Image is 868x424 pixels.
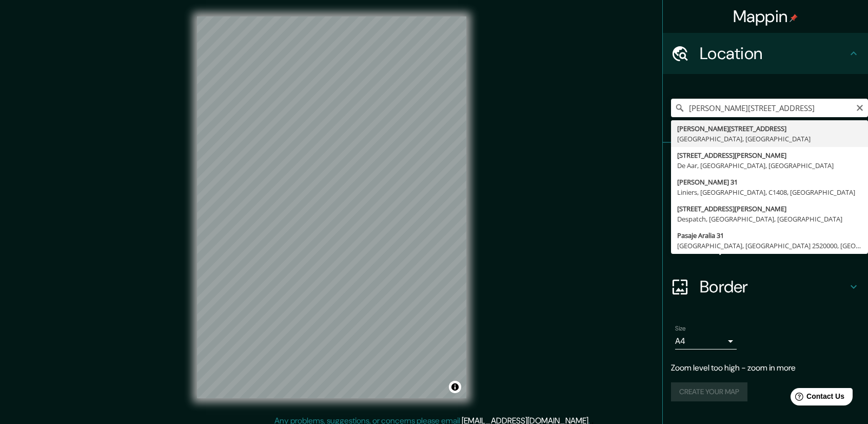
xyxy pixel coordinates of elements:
div: Style [663,184,868,225]
div: De Aar, [GEOGRAPHIC_DATA], [GEOGRAPHIC_DATA] [677,160,862,171]
img: pin-icon.png [790,14,798,22]
div: Pasaje Aralia 31 [677,230,862,241]
div: [STREET_ADDRESS][PERSON_NAME] [677,150,862,160]
div: [PERSON_NAME][STREET_ADDRESS] [677,123,862,134]
button: Toggle attribution [449,381,461,393]
div: Pins [663,143,868,184]
div: [GEOGRAPHIC_DATA], [GEOGRAPHIC_DATA] 2520000, [GEOGRAPHIC_DATA] [677,241,862,251]
iframe: Help widget launcher [777,384,857,413]
label: Size [675,324,686,333]
p: Zoom level too high - zoom in more [671,362,860,374]
div: Location [663,33,868,74]
div: Liniers, [GEOGRAPHIC_DATA], C1408, [GEOGRAPHIC_DATA] [677,187,862,197]
input: Pick your city or area [671,99,868,117]
div: [STREET_ADDRESS][PERSON_NAME] [677,204,862,214]
div: [PERSON_NAME] 31 [677,177,862,187]
button: Clear [856,102,864,112]
div: Border [663,266,868,307]
h4: Location [700,43,847,64]
h4: Mappin [733,6,798,27]
div: A4 [675,333,737,349]
h4: Border [700,276,847,297]
h4: Layout [700,235,847,256]
div: Despatch, [GEOGRAPHIC_DATA], [GEOGRAPHIC_DATA] [677,214,862,224]
canvas: Map [197,16,466,398]
div: Layout [663,225,868,266]
div: [GEOGRAPHIC_DATA], [GEOGRAPHIC_DATA] [677,134,862,144]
